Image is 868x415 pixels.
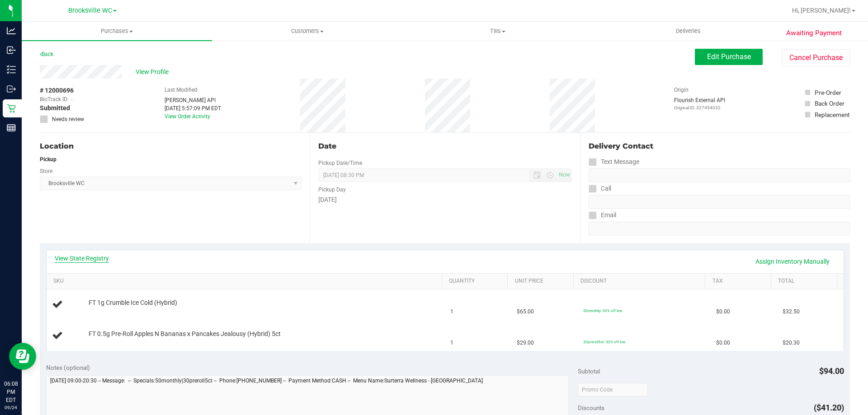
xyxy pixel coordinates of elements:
span: Needs review [52,115,84,123]
span: Hi, [PERSON_NAME]! [792,7,851,14]
a: Purchases [22,22,212,41]
div: Pre-Order [815,88,841,97]
label: Pickup Date/Time [318,159,362,167]
label: Text Message [589,155,639,168]
label: Last Modified [165,86,198,94]
span: # 12000696 [40,86,74,95]
span: $94.00 [819,366,844,376]
span: $0.00 [716,308,730,316]
div: [DATE] [318,195,571,205]
p: Original ID: 327434032 [674,104,725,111]
span: Subtotal [578,368,600,375]
a: Discount [580,278,702,285]
div: Location [40,141,302,152]
input: Format: (999) 999-9999 [589,168,850,182]
span: $29.00 [517,339,534,347]
span: Customers [212,27,402,35]
strong: Pickup [40,156,57,163]
a: SKU [53,278,438,285]
span: Submitted [40,103,70,113]
span: - [71,95,72,103]
label: Origin [674,86,689,94]
span: Deliveries [664,27,713,35]
a: Quantity [449,278,504,285]
p: 06:08 PM EDT [4,380,18,404]
div: Date [318,141,571,152]
span: BioTrack ID: [40,95,69,103]
p: 09/24 [4,404,18,411]
a: Tills [402,22,593,41]
span: Tills [403,27,592,35]
input: Format: (999) 999-9999 [589,195,850,209]
span: Purchases [22,27,212,35]
span: $20.30 [783,339,800,347]
a: Deliveries [593,22,783,41]
span: 30preroll5ct: 30% off line [583,340,625,344]
span: Brooksville WC [68,7,112,14]
span: Edit Purchase [707,52,751,61]
button: Cancel Purchase [782,49,850,66]
div: [PERSON_NAME] API [165,96,221,104]
div: Replacement [815,110,849,119]
label: Store [40,167,52,175]
span: $32.50 [783,308,800,316]
label: Email [589,209,616,222]
a: View Order Activity [165,113,210,120]
a: Tax [712,278,768,285]
a: Back [40,51,53,57]
inline-svg: Inventory [7,65,16,74]
span: 1 [450,308,453,316]
inline-svg: Outbound [7,84,16,93]
span: View Profile [136,67,172,77]
div: Delivery Contact [589,141,850,152]
button: Edit Purchase [695,49,763,65]
span: $65.00 [517,308,534,316]
inline-svg: Retail [7,104,16,113]
inline-svg: Reports [7,123,16,132]
a: Total [778,278,833,285]
span: FT 0.5g Pre-Roll Apples N Bananas x Pancakes Jealousy (Hybrid) 5ct [89,330,281,338]
label: Pickup Day [318,186,346,194]
span: 50monthly: 50% off line [583,308,622,313]
a: Customers [212,22,402,41]
a: Assign Inventory Manually [750,254,835,269]
input: Promo Code [578,383,648,396]
a: Unit Price [515,278,570,285]
div: Back Order [815,99,844,108]
span: Notes (optional) [46,364,90,371]
inline-svg: Inbound [7,46,16,55]
a: View State Registry [55,254,109,263]
span: $0.00 [716,339,730,347]
span: 1 [450,339,453,347]
iframe: Resource center [9,343,36,370]
div: Flourish External API [674,96,725,111]
inline-svg: Analytics [7,26,16,35]
div: [DATE] 5:57:09 PM EDT [165,104,221,112]
label: Call [589,182,611,195]
span: FT 1g Crumble Ice Cold (Hybrid) [89,298,177,307]
span: Awaiting Payment [786,28,842,38]
span: ($41.20) [814,403,844,412]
